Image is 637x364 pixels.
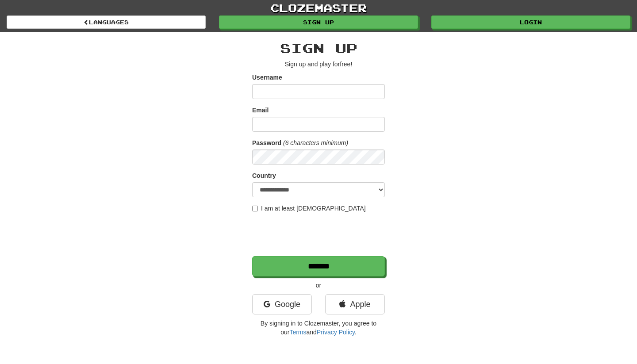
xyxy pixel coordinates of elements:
a: Google [252,294,312,314]
p: Sign up and play for ! [252,60,385,69]
em: (6 characters minimum) [283,139,348,146]
label: I am at least [DEMOGRAPHIC_DATA] [252,204,366,213]
a: Sign up [219,15,418,29]
a: Apple [325,294,385,314]
iframe: reCAPTCHA [252,217,387,252]
a: Languages [7,15,206,29]
label: Username [252,73,282,82]
label: Country [252,171,276,180]
label: Email [252,106,269,115]
u: free [340,61,350,68]
input: I am at least [DEMOGRAPHIC_DATA] [252,206,258,211]
p: or [252,281,385,290]
a: Privacy Policy [317,329,355,336]
p: By signing in to Clozemaster, you agree to our and . [252,319,385,337]
h2: Sign up [252,41,385,55]
a: Login [431,15,630,29]
a: Terms [289,329,306,336]
label: Password [252,138,281,147]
